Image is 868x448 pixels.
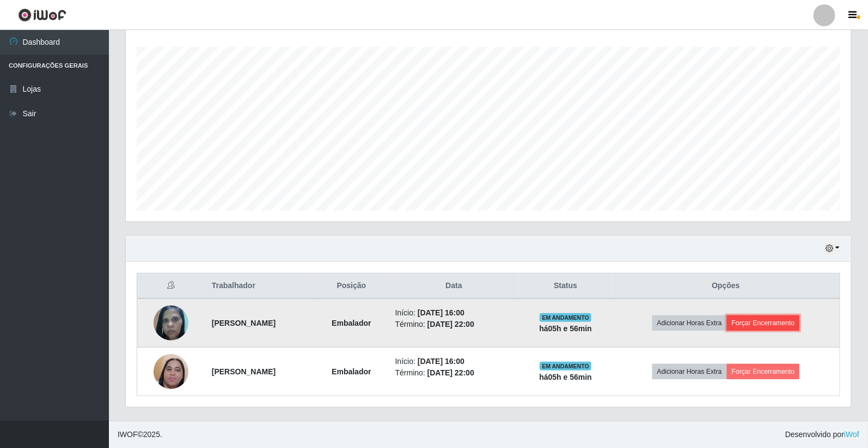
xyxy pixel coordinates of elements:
time: [DATE] 22:00 [427,368,474,377]
li: Término: [395,367,513,379]
span: © 2025 . [118,429,162,440]
th: Data [389,273,519,299]
button: Adicionar Horas Extra [652,315,727,331]
li: Início: [395,307,513,319]
span: EM ANDAMENTO [540,362,591,371]
strong: [PERSON_NAME] [212,367,276,376]
strong: há 05 h e 56 min [539,324,592,333]
strong: há 05 h e 56 min [539,373,592,381]
li: Início: [395,356,513,367]
strong: Embalador [332,367,371,376]
strong: [PERSON_NAME] [212,319,276,327]
strong: Embalador [332,319,371,327]
th: Trabalhador [205,273,314,299]
time: [DATE] 22:00 [427,320,474,328]
a: iWof [844,430,859,439]
img: 1739383182576.jpeg [154,333,188,410]
img: 1737904110255.jpeg [154,300,188,345]
th: Status [519,273,612,299]
span: IWOF [118,430,138,439]
span: Desenvolvido por [785,429,859,440]
li: Término: [395,319,513,330]
button: Forçar Encerramento [727,364,800,379]
th: Opções [612,273,840,299]
time: [DATE] 16:00 [418,308,464,317]
button: Forçar Encerramento [727,315,800,331]
img: CoreUI Logo [18,8,66,22]
th: Posição [314,273,388,299]
span: EM ANDAMENTO [540,313,591,322]
button: Adicionar Horas Extra [652,364,727,379]
time: [DATE] 16:00 [418,357,464,366]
